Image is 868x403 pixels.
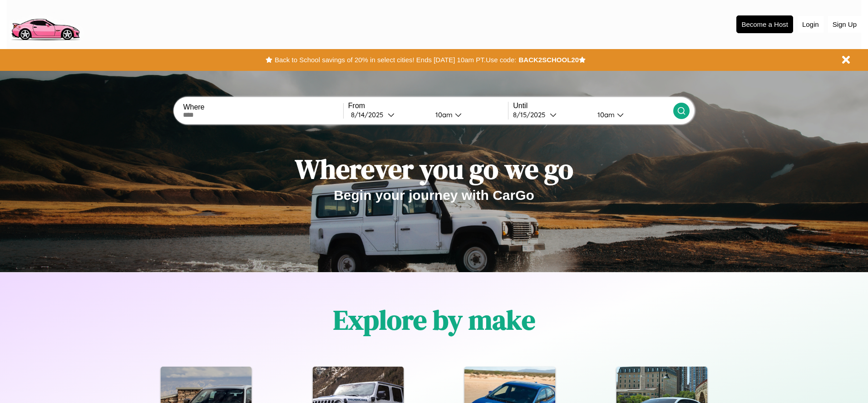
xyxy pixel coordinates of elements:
button: 10am [590,110,673,119]
b: BACK2SCHOOL20 [518,56,579,64]
div: 10am [593,110,617,119]
label: From [348,102,508,110]
button: 10am [428,110,508,119]
label: Until [513,102,673,110]
h1: Explore by make [333,301,535,338]
div: 8 / 14 / 2025 [351,110,388,119]
button: Sign Up [828,16,861,33]
button: Login [798,16,824,33]
button: Back to School savings of 20% in select cities! Ends [DATE] 10am PT.Use code: [272,54,518,66]
div: 8 / 15 / 2025 [513,110,550,119]
button: Become a Host [736,15,793,33]
div: 10am [431,110,455,119]
button: 8/14/2025 [348,110,428,119]
img: logo [7,5,84,43]
label: Where [183,103,343,111]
